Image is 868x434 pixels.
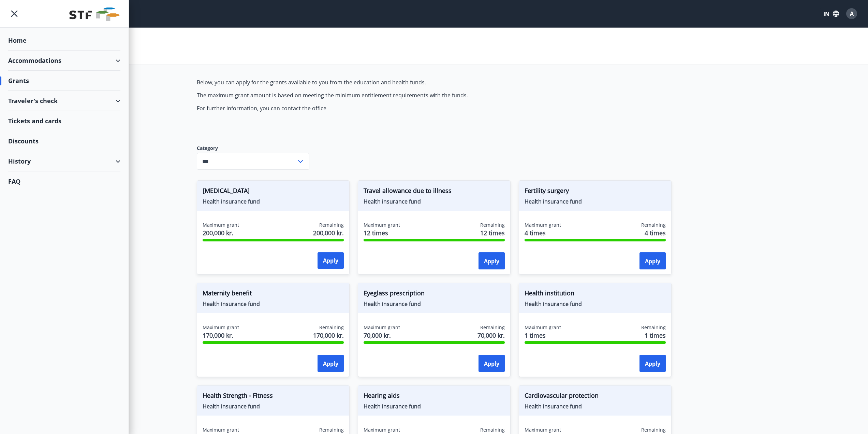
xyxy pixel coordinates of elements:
[525,391,599,400] font: Cardiovascular protection
[364,222,400,228] font: Maximum grant
[479,252,505,269] button: Apply
[8,151,120,171] div: History
[480,426,505,433] font: Remaining
[203,331,233,339] font: 170,000 kr.
[8,131,120,151] div: Discounts
[197,104,519,112] p: For further information, you can contact the office
[203,289,252,297] font: Maternity benefit
[8,8,20,20] button: menu
[318,252,344,269] button: Apply
[525,426,561,433] font: Maximum grant
[203,222,239,228] span: Maximum grant
[364,324,400,331] font: Maximum grant
[364,426,400,433] font: Maximum grant
[69,8,120,21] img: union_logo
[364,331,391,339] font: 70,000 kr.
[645,331,666,339] font: 1 times
[8,76,29,85] font: Grants
[203,403,260,410] font: Health insurance fund
[484,257,499,265] font: Apply
[203,391,273,400] font: Health Strength - Fitness
[525,289,574,297] font: Health institution
[639,252,666,269] button: Apply
[525,403,582,410] font: Health insurance fund
[525,331,561,340] span: 1 times
[313,331,344,339] font: 170,000 kr.
[8,111,120,131] div: Tickets and cards
[319,324,344,331] font: Remaining
[641,222,666,228] font: Remaining
[313,229,344,237] font: 200,000 kr.
[364,198,421,205] font: Health insurance fund
[197,145,218,151] font: Category
[641,324,666,331] font: Remaining
[364,228,400,237] span: 12 times
[525,198,582,205] font: Health insurance fund
[364,186,452,195] font: Travel allowance due to illness
[480,229,505,237] font: 12 times
[477,331,505,339] font: 70,000 kr.
[203,426,239,433] font: Maximum grant
[645,257,660,265] font: Apply
[203,186,250,195] font: [MEDICAL_DATA]
[197,92,519,99] p: The maximum grant amount is based on meeting the minimum entitlement requirements with the funds.
[525,228,561,237] span: 4 times
[525,324,561,331] font: Maximum grant
[645,360,660,367] font: Apply
[823,10,829,18] font: IN
[525,222,561,228] font: Maximum grant
[8,91,120,111] div: Traveler's check
[364,300,421,308] font: Health insurance fund
[525,300,582,308] font: Health insurance fund
[480,222,505,228] font: Remaining
[8,171,120,191] div: FAQ
[641,426,666,433] font: Remaining
[480,324,505,331] font: Remaining
[319,222,344,228] span: Remaining
[364,289,425,297] font: Eyeglass prescription
[203,198,260,205] font: Health insurance fund
[484,360,499,367] font: Apply
[319,426,344,433] font: Remaining
[318,355,344,372] button: Apply
[645,229,666,237] font: 4 times
[197,79,519,86] p: Below, you can apply for the grants available to you from the education and health funds.
[8,30,120,51] div: Home
[850,10,854,17] span: A
[203,300,260,308] font: Health insurance fund
[639,355,666,372] button: Apply
[203,324,239,331] font: Maximum grant
[203,229,233,237] font: 200,000 kr.
[843,5,860,22] button: A
[364,391,400,400] font: Hearing aids
[479,355,505,372] button: Apply
[525,186,569,195] font: Fertility surgery
[820,7,842,20] button: IN
[323,360,338,367] font: Apply
[8,51,120,71] div: Accommodations
[364,403,421,410] font: Health insurance fund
